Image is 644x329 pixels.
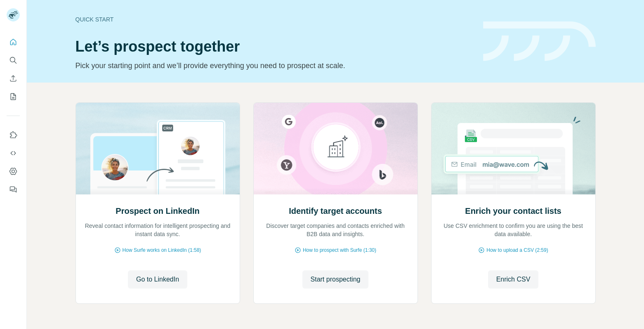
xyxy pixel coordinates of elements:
h2: Enrich your contact lists [465,205,561,217]
button: Enrich CSV [7,71,20,86]
button: Start prospecting [302,270,369,289]
span: How to upload a CSV (2:59) [486,246,548,254]
h2: Identify target accounts [289,205,382,217]
img: Enrich your contact lists [431,103,596,194]
img: Prospect on LinkedIn [75,103,240,194]
p: Use CSV enrichment to confirm you are using the best data available. [440,222,587,238]
h1: Let’s prospect together [75,38,473,55]
span: How to prospect with Surfe (1:30) [303,246,376,254]
p: Discover target companies and contacts enriched with B2B data and insights. [262,222,409,238]
button: Use Surfe on LinkedIn [7,128,20,142]
span: Enrich CSV [496,275,531,284]
button: Search [7,53,20,68]
button: Feedback [7,182,20,197]
button: My lists [7,89,20,104]
button: Quick start [7,35,20,50]
span: Go to LinkedIn [136,275,179,284]
p: Reveal contact information for intelligent prospecting and instant data sync. [84,222,231,238]
button: Dashboard [7,164,20,179]
span: How Surfe works on LinkedIn (1:58) [123,246,201,254]
button: Use Surfe API [7,146,20,161]
img: Identify target accounts [253,103,418,194]
button: Enrich CSV [488,270,539,289]
h2: Prospect on LinkedIn [116,205,199,217]
span: Start prospecting [311,275,361,284]
p: Pick your starting point and we’ll provide everything you need to prospect at scale. [75,60,473,71]
div: Quick start [75,15,473,24]
img: banner [483,21,596,62]
button: Go to LinkedIn [128,270,187,289]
